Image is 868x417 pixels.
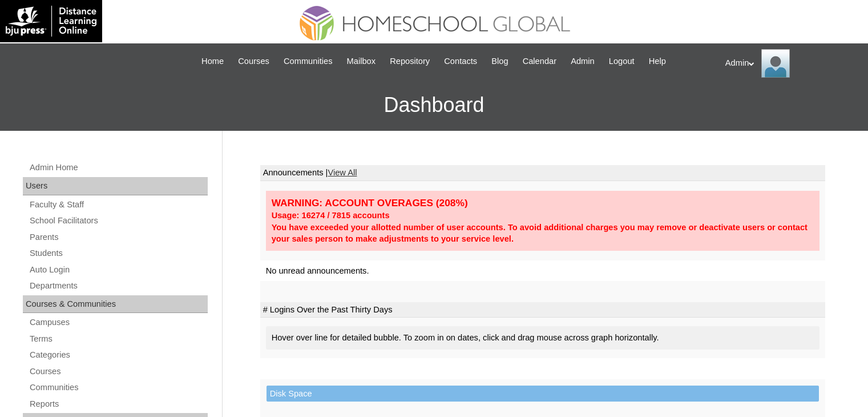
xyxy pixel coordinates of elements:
[272,222,814,245] div: You have exceeded your allotted number of user accounts. To avoid additional charges you may remo...
[196,55,229,68] a: Home
[266,326,819,350] div: Hover over line for detailed bubble. To zoom in on dates, click and drag mouse across graph horiz...
[272,211,390,220] strong: Usage: 16274 / 7815 accounts
[491,55,508,68] span: Blog
[29,348,208,362] a: Categories
[603,55,640,68] a: Logout
[341,55,382,68] a: Mailbox
[260,260,825,282] td: No unread announcements.
[486,55,514,68] a: Blog
[725,49,857,78] div: Admin
[272,197,814,210] div: WARNING: ACCOUNT OVERAGES (208%)
[444,55,477,68] span: Contacts
[29,397,208,411] a: Reports
[260,302,825,318] td: # Logins Over the Past Thirty Days
[201,55,224,68] span: Home
[29,380,208,395] a: Communities
[278,55,338,68] a: Communities
[267,386,819,402] td: Disk Space
[29,214,208,228] a: School Facilitators
[328,168,357,177] a: View All
[29,246,208,260] a: Students
[6,79,862,131] h3: Dashboard
[29,161,208,175] a: Admin Home
[232,55,275,68] a: Courses
[29,263,208,277] a: Auto Login
[523,55,556,68] span: Calendar
[284,55,333,68] span: Communities
[23,177,208,195] div: Users
[29,279,208,293] a: Departments
[347,55,376,68] span: Mailbox
[29,315,208,330] a: Campuses
[571,55,595,68] span: Admin
[23,295,208,314] div: Courses & Communities
[517,55,562,68] a: Calendar
[649,55,666,68] span: Help
[390,55,430,68] span: Repository
[565,55,600,68] a: Admin
[29,198,208,212] a: Faculty & Staff
[643,55,672,68] a: Help
[29,364,208,379] a: Courses
[29,332,208,346] a: Terms
[6,6,96,37] img: logo-white.png
[761,49,790,78] img: Admin Homeschool Global
[384,55,435,68] a: Repository
[29,230,208,244] a: Parents
[438,55,483,68] a: Contacts
[609,55,635,68] span: Logout
[238,55,269,68] span: Courses
[260,165,825,181] td: Announcements |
